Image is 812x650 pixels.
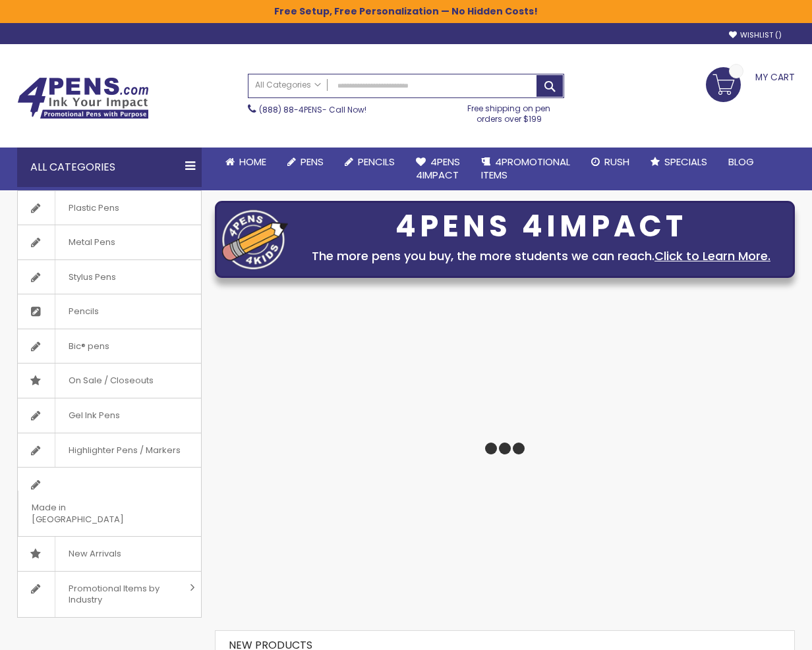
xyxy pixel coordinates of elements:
[640,148,718,176] a: Specials
[17,77,149,119] img: 4Pens Custom Pens and Promotional Products
[728,155,754,169] span: Blog
[18,537,201,571] a: New Arrivals
[18,491,168,536] span: Made in [GEOGRAPHIC_DATA]
[55,329,123,364] span: Bic® pens
[301,155,324,169] span: Pens
[664,155,707,169] span: Specials
[295,247,788,265] div: The more pens you buy, the more students we can reach.
[259,104,322,115] a: (888) 88-4PENS
[18,468,201,536] a: Made in [GEOGRAPHIC_DATA]
[259,104,366,115] span: - Call Now!
[55,433,194,468] span: Highlighter Pens / Markers
[481,155,570,182] span: 4PROMOTIONAL ITEMS
[18,225,201,259] a: Metal Pens
[18,364,201,398] a: On Sale / Closeouts
[405,148,471,190] a: 4Pens4impact
[471,148,581,190] a: 4PROMOTIONALITEMS
[55,191,132,225] span: Plastic Pens
[18,433,201,468] a: Highlighter Pens / Markers
[55,260,129,294] span: Stylus Pens
[654,248,770,264] a: Click to Learn More.
[18,329,201,364] a: Bic® pens
[222,209,288,269] img: four_pen_logo.png
[55,225,129,259] span: Metal Pens
[581,148,640,176] a: Rush
[239,155,266,169] span: Home
[729,30,782,40] a: Wishlist
[277,148,334,176] a: Pens
[248,74,328,96] a: All Categories
[334,148,405,176] a: Pencils
[604,155,629,169] span: Rush
[358,155,395,169] span: Pencils
[55,537,134,571] span: New Arrivals
[55,572,185,617] span: Promotional Items by Industry
[215,148,277,176] a: Home
[17,148,202,187] div: All Categories
[18,294,201,329] a: Pencils
[55,294,112,329] span: Pencils
[416,155,460,182] span: 4Pens 4impact
[718,148,765,176] a: Blog
[18,398,201,433] a: Gel Ink Pens
[18,260,201,294] a: Stylus Pens
[295,213,788,240] div: 4PENS 4IMPACT
[55,398,133,433] span: Gel Ink Pens
[255,80,321,90] span: All Categories
[18,191,201,225] a: Plastic Pens
[454,98,565,124] div: Free shipping on pen orders over $199
[55,364,167,398] span: On Sale / Closeouts
[18,572,201,617] a: Promotional Items by Industry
